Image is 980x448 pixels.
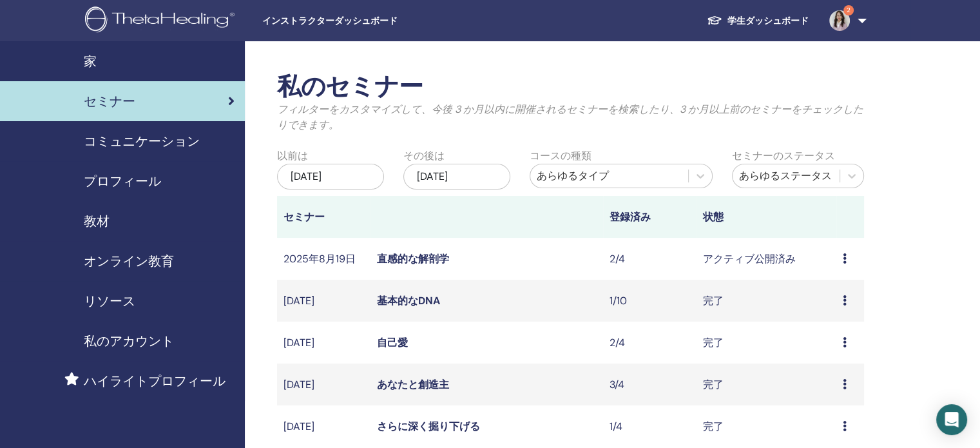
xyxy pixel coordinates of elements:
[84,253,174,269] font: オンライン教育
[417,170,448,183] font: [DATE]
[537,169,609,182] font: あらゆるタイプ
[703,252,796,266] font: アクティブ公開済み
[291,170,322,183] font: [DATE]
[84,133,200,150] font: コミュニケーション
[84,173,161,190] font: プロフィール
[84,93,135,110] font: セミナー
[610,420,622,433] font: 1/4
[697,8,819,33] a: 学生ダッシュボード
[610,252,625,266] font: 2/4
[610,294,627,307] font: 1/10
[703,336,724,349] font: 完了
[703,378,724,391] font: 完了
[707,15,722,26] img: graduation-cap-white.svg
[377,252,449,266] a: 直感的な解剖学
[727,15,809,26] font: 学生ダッシュボード
[283,378,314,391] font: [DATE]
[283,294,314,307] font: [DATE]
[610,336,625,349] font: 2/4
[84,53,97,70] font: 家
[703,420,724,433] font: 完了
[277,70,423,102] font: 私のセミナー
[377,294,440,307] a: 基本的なDNA
[84,213,110,229] font: 教材
[610,210,651,224] font: 登録済み
[84,293,135,309] font: リソース
[377,378,449,391] a: あなたと創造主
[530,149,591,162] font: コースの種類
[377,336,408,349] a: 自己愛
[732,149,835,162] font: セミナーのステータス
[703,210,724,224] font: 状態
[847,6,850,14] font: 2
[739,169,832,182] font: あらゆるステータス
[277,149,308,162] font: 以前は
[85,6,239,35] img: logo.png
[283,252,356,266] font: 2025年8月19日
[84,373,226,389] font: ハイライトプロフィール
[936,404,967,435] div: Open Intercom Messenger
[703,294,724,307] font: 完了
[377,420,480,433] a: さらに深く掘り下げる
[262,15,398,26] font: インストラクターダッシュボード
[403,149,445,162] font: その後は
[610,378,624,391] font: 3/4
[84,333,174,349] font: 私のアカウント
[277,102,863,131] font: フィルターをカスタマイズして、今後 3 か月以内に開催されるセミナーを検索したり、3 か月以上前のセミナーをチェックしたりできます。
[283,210,325,224] font: セミナー
[829,10,850,31] img: default.jpg
[283,336,314,349] font: [DATE]
[283,420,314,433] font: [DATE]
